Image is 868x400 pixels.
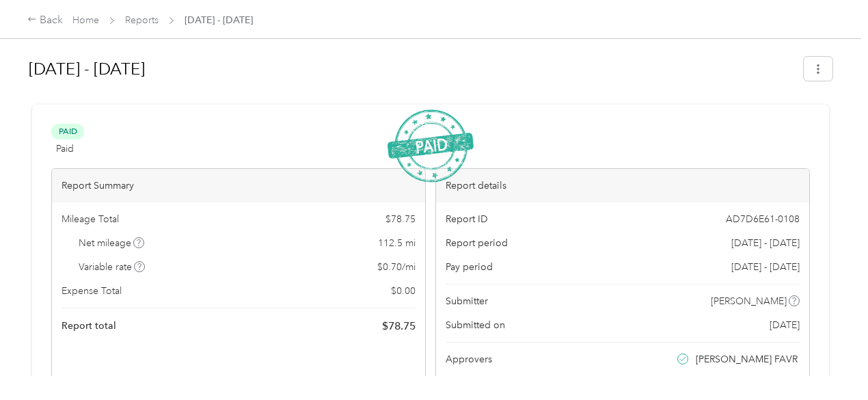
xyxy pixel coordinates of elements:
[51,124,84,139] span: Paid
[185,13,253,27] span: [DATE] - [DATE]
[382,318,416,334] span: $ 78.75
[770,318,800,332] span: [DATE]
[436,169,809,202] div: Report details
[29,53,794,85] h1: Sep 1 - 15, 2025
[391,284,416,298] span: $ 0.00
[72,14,99,26] a: Home
[711,294,787,308] span: [PERSON_NAME]
[125,14,159,26] a: Reports
[62,319,116,333] span: Report total
[446,318,505,332] span: Submitted on
[378,236,416,250] span: 112.5 mi
[388,109,474,183] img: PaidStamp
[62,284,122,298] span: Expense Total
[27,12,63,29] div: Back
[446,352,492,366] span: Approvers
[726,212,800,226] span: AD7D6E61-0108
[56,142,74,156] span: Paid
[446,260,493,274] span: Pay period
[79,260,146,274] span: Variable rate
[377,260,416,274] span: $ 0.70 / mi
[696,352,798,366] span: [PERSON_NAME] FAVR
[385,212,416,226] span: $ 78.75
[731,260,800,274] span: [DATE] - [DATE]
[446,236,508,250] span: Report period
[446,294,488,308] span: Submitter
[62,212,119,226] span: Mileage Total
[731,236,800,250] span: [DATE] - [DATE]
[79,236,145,250] span: Net mileage
[791,323,868,400] iframe: Everlance-gr Chat Button Frame
[446,212,488,226] span: Report ID
[52,169,425,202] div: Report Summary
